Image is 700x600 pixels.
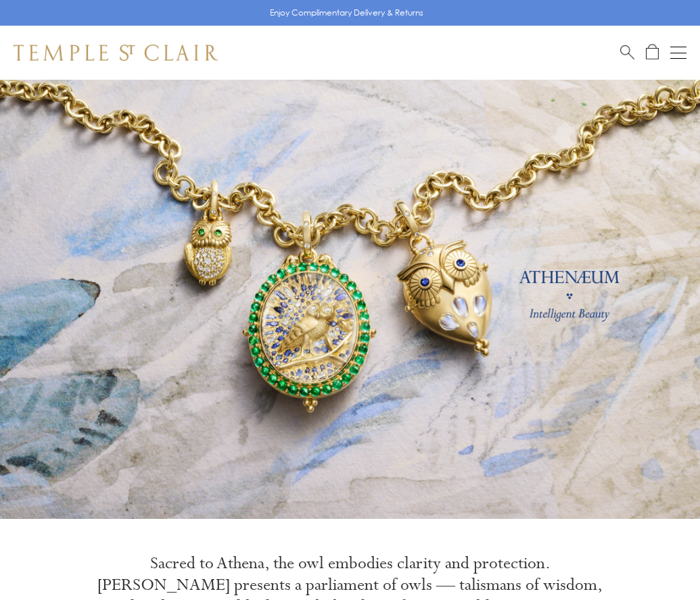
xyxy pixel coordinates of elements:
a: Search [620,44,634,61]
a: Open Shopping Bag [646,44,659,61]
button: Open navigation [670,45,686,61]
img: Temple St. Clair [14,45,218,61]
p: Enjoy Complimentary Delivery & Returns [270,6,423,20]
